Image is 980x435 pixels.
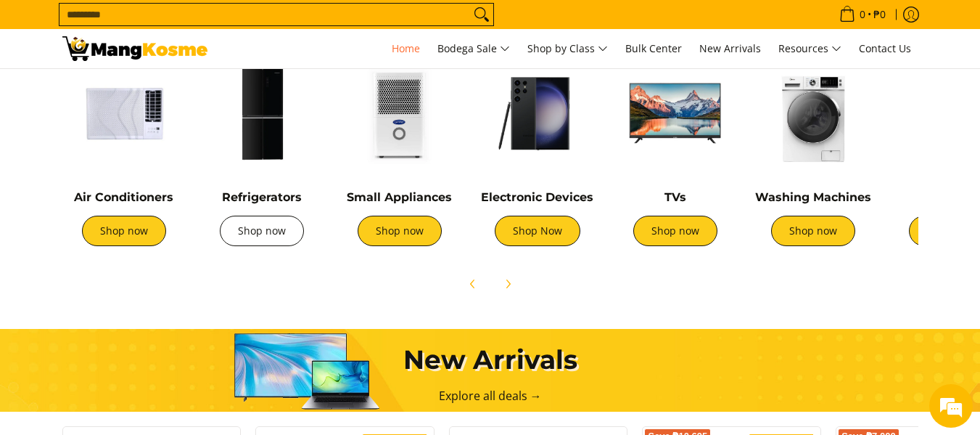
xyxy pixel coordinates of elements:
[857,9,868,20] span: 0
[755,190,871,204] a: Washing Machines
[771,216,855,246] a: Shop now
[220,216,304,246] a: Shop now
[495,216,580,246] a: Shop Now
[384,29,427,68] a: Home
[439,388,542,404] a: Explore all deals →
[430,29,517,68] a: Bodega Sale
[633,216,717,246] a: Shop now
[614,52,737,175] img: TVs
[222,29,918,68] nav: Main Menu
[871,9,888,20] span: ₱0
[778,40,841,58] span: Resources
[618,29,689,68] a: Bulk Center
[457,268,489,300] button: Previous
[625,41,682,55] span: Bulk Center
[492,268,524,300] button: Next
[771,29,849,68] a: Resources
[437,40,510,58] span: Bodega Sale
[752,52,875,175] img: Washing Machines
[852,29,918,68] a: Contact Us
[692,29,768,68] a: New Arrivals
[82,216,166,246] a: Shop now
[358,216,442,246] a: Shop now
[392,41,420,55] span: Home
[62,36,207,61] img: Mang Kosme: Your Home Appliances Warehouse Sale Partner!
[859,41,911,55] span: Contact Us
[527,40,608,58] span: Shop by Class
[481,190,593,204] a: Electronic Devices
[470,4,493,25] button: Search
[222,190,302,204] a: Refrigerators
[520,29,615,68] a: Shop by Class
[664,190,686,204] a: TVs
[200,52,324,175] img: Refrigerators
[476,52,599,175] img: Electronic Devices
[347,190,452,204] a: Small Appliances
[699,41,761,55] span: New Arrivals
[74,190,173,204] a: Air Conditioners
[62,52,186,175] img: Air Conditioners
[338,52,461,175] img: Small Appliances
[835,7,890,23] span: •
